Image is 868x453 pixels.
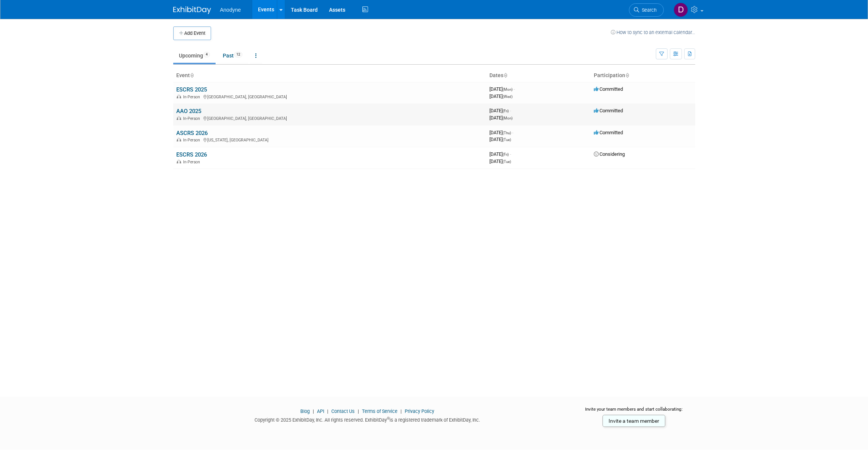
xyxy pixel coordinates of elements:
[489,93,512,99] span: [DATE]
[356,408,361,414] span: |
[176,108,201,115] a: AAO 2025
[489,130,513,135] span: [DATE]
[503,160,511,164] span: (Tue)
[176,151,207,158] a: ESCRS 2026
[234,52,242,57] span: 12
[489,86,515,92] span: [DATE]
[399,408,404,414] span: |
[594,151,625,157] span: Considering
[173,69,486,82] th: Event
[300,408,310,414] a: Blog
[503,152,509,157] span: (Fri)
[183,138,202,143] span: In-Person
[317,408,324,414] a: API
[331,408,355,414] a: Contact Us
[611,29,695,35] a: How to sync to an external calendar...
[362,408,398,414] a: Terms of Service
[503,72,507,78] a: Sort by Start Date
[625,72,629,78] a: Sort by Participation Type
[173,415,562,424] div: Copyright © 2025 ExhibitDay, Inc. All rights reserved. ExhibitDay is a registered trademark of Ex...
[512,130,513,135] span: -
[176,137,483,143] div: [US_STATE], [GEOGRAPHIC_DATA]
[405,408,434,414] a: Privacy Policy
[503,95,512,99] span: (Wed)
[183,95,202,99] span: In-Person
[489,115,512,121] span: [DATE]
[183,116,202,121] span: In-Person
[674,3,688,17] img: Dawn Jozwiak
[177,160,181,163] img: In-Person Event
[325,408,330,414] span: |
[594,86,623,92] span: Committed
[489,137,511,142] span: [DATE]
[489,108,511,113] span: [DATE]
[173,26,211,40] button: Add Event
[489,151,511,157] span: [DATE]
[503,109,509,113] span: (Fri)
[602,415,665,427] a: Invite a team member
[177,95,181,98] img: In-Person Event
[503,116,512,120] span: (Mon)
[311,408,316,414] span: |
[503,131,511,135] span: (Thu)
[591,69,695,82] th: Participation
[510,151,511,157] span: -
[176,93,483,99] div: [GEOGRAPHIC_DATA], [GEOGRAPHIC_DATA]
[629,3,664,17] a: Search
[503,138,511,142] span: (Tue)
[387,416,390,420] sup: ®
[489,158,511,164] span: [DATE]
[573,406,695,417] div: Invite your team members and start collaborating:
[183,160,202,164] span: In-Person
[594,130,623,135] span: Committed
[190,72,194,78] a: Sort by Event Name
[176,115,483,121] div: [GEOGRAPHIC_DATA], [GEOGRAPHIC_DATA]
[173,6,211,14] img: ExhibitDay
[639,7,657,13] span: Search
[176,86,207,93] a: ESCRS 2025
[176,130,208,137] a: ASCRS 2026
[203,52,210,57] span: 4
[594,108,623,113] span: Committed
[514,86,515,92] span: -
[503,87,512,92] span: (Mon)
[510,108,511,113] span: -
[177,138,181,141] img: In-Person Event
[217,48,248,63] a: Past12
[177,116,181,120] img: In-Person Event
[173,48,216,63] a: Upcoming4
[486,69,591,82] th: Dates
[220,7,241,13] span: Anodyne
